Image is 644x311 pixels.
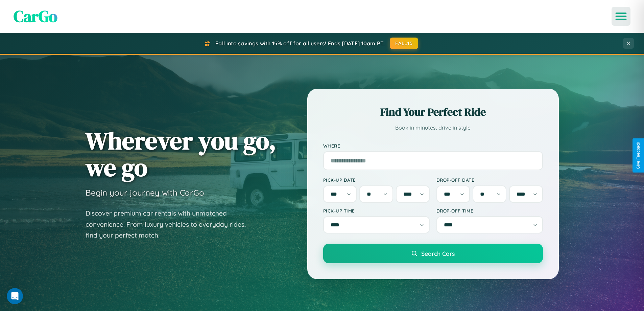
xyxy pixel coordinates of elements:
[86,127,276,181] h1: Wherever you go, we go
[323,105,543,119] h2: Find Your Perfect Ride
[323,143,543,149] label: Where
[7,288,23,304] iframe: Intercom live chat
[636,142,641,169] div: Give Feedback
[612,7,630,26] button: Open menu
[323,177,430,183] label: Pick-up Date
[390,38,418,49] button: FALL15
[323,123,543,133] p: Book in minutes, drive in style
[86,187,204,198] h3: Begin your journey with CarGo
[436,208,543,214] label: Drop-off Time
[86,208,255,241] p: Discover premium car rentals with unmatched convenience. From luxury vehicles to everyday rides, ...
[421,250,455,257] span: Search Cars
[323,244,543,263] button: Search Cars
[436,177,543,183] label: Drop-off Date
[323,208,430,214] label: Pick-up Time
[215,40,385,47] span: Fall into savings with 15% off for all users! Ends [DATE] 10am PT.
[14,5,57,27] span: CarGo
